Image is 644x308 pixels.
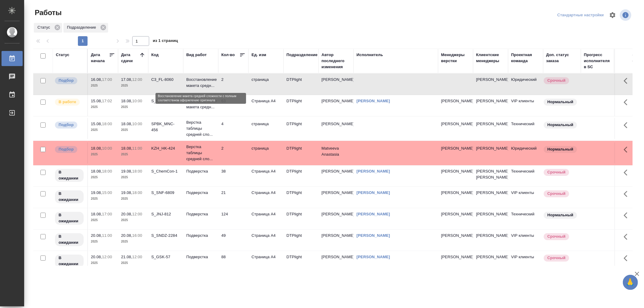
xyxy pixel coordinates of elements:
td: [PERSON_NAME] [319,118,354,139]
td: страница [248,74,284,95]
div: Исполнитель назначен, приступать к работе пока рано [54,211,84,225]
span: Посмотреть информацию [620,9,633,21]
div: Прогресс исполнителя в SC [584,52,611,70]
div: Можно подбирать исполнителей [54,77,84,85]
td: страница [248,118,284,139]
span: Настроить таблицу [605,8,620,22]
td: [PERSON_NAME] [473,95,508,116]
div: Исполнитель назначен, приступать к работе пока рано [54,190,84,204]
span: Работы [33,8,62,17]
p: В ожидании [59,255,80,267]
td: [PERSON_NAME] [319,251,354,272]
p: 18.08, [121,122,132,126]
p: 2025 [121,217,145,223]
p: 16:00 [132,233,142,238]
p: 18:00 [132,169,142,173]
td: Matveeva Anastasia [319,142,354,164]
div: S_SNDZ-2284 [151,233,180,239]
td: 21 [218,187,248,208]
p: Статус [37,24,52,30]
a: [PERSON_NAME] [357,255,390,259]
button: Здесь прячутся важные кнопки [620,187,635,201]
td: [PERSON_NAME] [473,74,508,95]
td: VIP клиенты [508,187,543,208]
p: Срочный [547,255,566,261]
p: Подбор [59,146,74,152]
p: 2025 [91,239,115,245]
p: Срочный [547,233,566,240]
p: 2025 [91,127,115,133]
p: В ожидании [59,169,80,181]
p: [PERSON_NAME] [441,233,470,239]
td: [PERSON_NAME] [473,187,508,208]
div: Исполнитель [357,52,383,58]
p: 15:00 [102,190,112,195]
p: 2025 [91,260,115,266]
p: Подбор [59,122,74,128]
p: 17:02 [102,99,112,103]
p: Подверстка [186,233,215,239]
p: 20.08, [91,233,102,238]
td: DTPlight [284,118,319,139]
div: Клиентские менеджеры [476,52,505,64]
div: Дата начала [91,52,109,64]
div: Исполнитель назначен, приступать к работе пока рано [54,254,84,268]
div: Доп. статус заказа [546,52,578,64]
td: Страница А4 [248,251,284,272]
a: [PERSON_NAME] [357,99,390,103]
td: Страница А4 [248,187,284,208]
p: 2025 [121,104,145,110]
div: S_SNF-6809 [151,190,180,196]
div: Статус [56,52,69,58]
p: 2025 [91,217,115,223]
td: DTPlight [284,187,319,208]
td: Технический [508,208,543,229]
p: 10:00 [132,122,142,126]
td: страница [248,142,284,164]
a: [PERSON_NAME] [357,169,390,173]
p: 16.08, [91,77,102,82]
div: Исполнитель выполняет работу [54,98,84,106]
div: split button [556,11,605,20]
p: Срочный [547,191,566,197]
td: 124 [218,208,248,229]
div: S_JNJ-812 [151,211,180,217]
button: Здесь прячутся важные кнопки [620,208,635,223]
td: DTPlight [284,165,319,186]
p: 18.08, [121,99,132,103]
p: Восстановление макета средн... [186,98,215,110]
p: 2025 [121,174,145,180]
p: 12:00 [132,77,142,82]
td: [PERSON_NAME] [473,142,508,164]
p: [PERSON_NAME] [441,168,470,174]
td: [PERSON_NAME] [319,187,354,208]
div: Можно подбирать исполнителей [54,145,84,154]
td: DTPlight [284,74,319,95]
div: Исполнитель назначен, приступать к работе пока рано [54,233,84,247]
p: 18:00 [132,190,142,195]
div: Проектная команда [511,52,540,64]
td: [PERSON_NAME], [PERSON_NAME] [473,165,508,186]
td: DTPlight [284,95,319,116]
p: Подверстка [186,190,215,196]
td: 2 [218,142,248,164]
div: SPBK_MNC-456 [151,121,180,133]
div: Вид работ [186,52,207,58]
p: 18.08, [91,146,102,151]
div: Исполнитель назначен, приступать к работе пока рано [54,168,84,183]
p: Нормальный [547,99,573,105]
div: Статус [34,23,62,33]
td: DTPlight [284,251,319,272]
td: [PERSON_NAME] [473,208,508,229]
p: 18.08, [121,146,132,151]
td: DTPlight [284,142,319,164]
td: Технический [508,118,543,139]
td: [PERSON_NAME] [319,208,354,229]
td: 4 [218,118,248,139]
p: Подразделение [67,24,98,30]
p: Подверстка [186,211,215,217]
td: 49 [218,230,248,251]
td: [PERSON_NAME] [319,165,354,186]
p: Верстка таблицы средней сло... [186,144,215,162]
p: Нормальный [547,212,573,218]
